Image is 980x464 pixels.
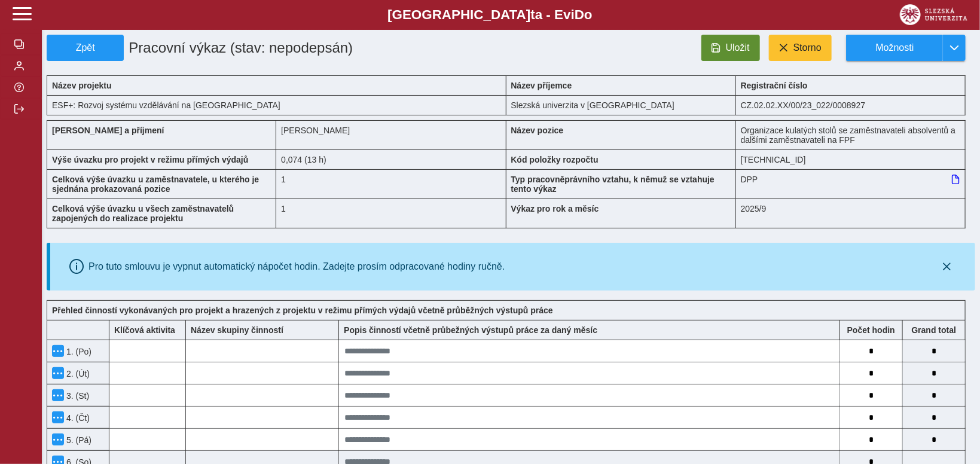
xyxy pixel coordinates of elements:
b: [GEOGRAPHIC_DATA] a - Evi [36,7,944,23]
span: o [584,7,593,22]
div: [PERSON_NAME] [276,120,506,149]
span: 3. (St) [64,391,89,401]
div: [TECHNICAL_ID] [736,149,966,169]
b: Klíčová aktivita [114,325,175,335]
button: Menu [52,434,64,445]
div: Pro tuto smlouvu je vypnut automatický nápočet hodin. Zadejte prosím odpracované hodiny ručně. [88,261,505,272]
div: ESF+: Rozvoj systému vzdělávání na [GEOGRAPHIC_DATA] [47,95,506,115]
b: Přehled činností vykonávaných pro projekt a hrazených z projektu v režimu přímých výdajů včetně p... [52,306,553,315]
b: Registrační číslo [741,81,808,90]
span: 2. (Út) [64,369,90,378]
span: Uložit [726,42,750,53]
b: Celková výše úvazku u všech zaměstnavatelů zapojených do realizace projektu [52,204,234,223]
button: Menu [52,389,64,401]
span: 5. (Pá) [64,435,91,445]
button: Menu [52,367,64,379]
h1: Pracovní výkaz (stav: nepodepsán) [124,35,433,61]
div: 2025/9 [736,199,966,228]
div: 1 [276,169,506,199]
b: Název skupiny činností [191,325,283,335]
b: Počet hodin [840,325,902,335]
div: CZ.02.02.XX/00/23_022/0008927 [736,95,966,115]
button: Možnosti [846,35,943,61]
button: Uložit [701,35,760,61]
b: Název projektu [52,81,112,90]
div: Organizace kulatých stolů se zaměstnavateli absolventů a dalšími zaměstnavateli na FPF [736,120,966,149]
b: Název pozice [511,126,564,135]
b: Výše úvazku pro projekt v režimu přímých výdajů [52,155,248,164]
span: Storno [793,42,822,53]
b: Název příjemce [511,81,572,90]
span: D [575,7,584,22]
span: Možnosti [856,42,933,53]
b: Kód položky rozpočtu [511,155,599,164]
img: logo_web_su.png [900,4,967,25]
span: t [530,7,535,22]
b: Suma za den přes všechny výkazy [903,325,965,335]
b: Typ pracovněprávního vztahu, k němuž se vztahuje tento výkaz [511,175,715,194]
span: 1. (Po) [64,347,91,356]
span: 4. (Čt) [64,413,90,423]
b: Výkaz pro rok a měsíc [511,204,599,213]
button: Storno [769,35,832,61]
div: 0,074 (13 h) [276,149,506,169]
span: Zpět [52,42,118,53]
button: Menu [52,345,64,357]
div: 1 [276,199,506,228]
b: Celková výše úvazku u zaměstnavatele, u kterého je sjednána prokazovaná pozice [52,175,259,194]
div: DPP [736,169,966,199]
button: Zpět [47,35,124,61]
div: Slezská univerzita v [GEOGRAPHIC_DATA] [506,95,736,115]
b: Popis činností včetně průbežných výstupů práce za daný měsíc [344,325,597,335]
b: [PERSON_NAME] a příjmení [52,126,164,135]
button: Menu [52,411,64,423]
